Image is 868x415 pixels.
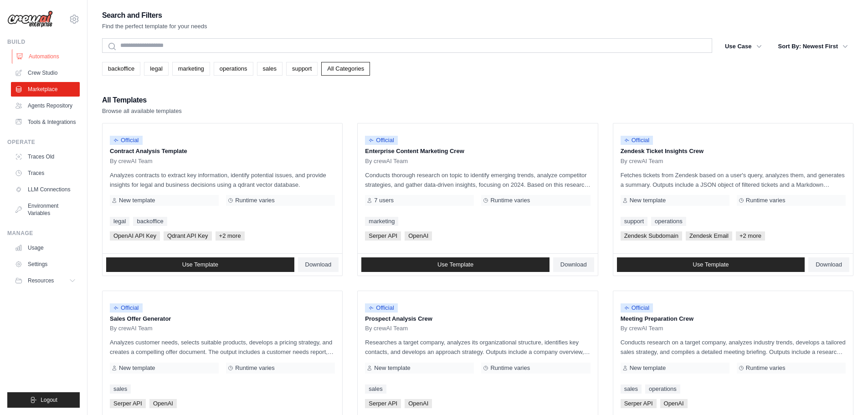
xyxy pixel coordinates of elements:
[660,399,688,408] span: OpenAI
[621,384,642,394] a: sales
[405,231,432,241] span: OpenAI
[7,10,53,28] img: Logo
[7,392,80,408] button: Logout
[286,62,318,76] a: support
[365,158,408,165] span: By crewAI Team
[182,261,218,268] span: Use Template
[686,231,732,241] span: Zendesk Email
[746,364,786,372] span: Runtime varies
[490,364,530,372] span: Runtime varies
[102,22,207,31] p: Find the perfect template for your needs
[110,136,143,145] span: Official
[12,49,81,64] a: Automations
[621,399,657,408] span: Serper API
[621,325,663,332] span: By crewAI Team
[257,62,282,76] a: sales
[164,231,212,241] span: Qdrant API Key
[365,136,398,145] span: Official
[405,399,432,408] span: OpenAI
[11,66,80,80] a: Crew Studio
[133,217,167,226] a: backoffice
[110,170,335,190] p: Analyzes contracts to extract key information, identify potential issues, and provide insights fo...
[621,136,653,145] span: Official
[110,338,335,357] p: Analyzes customer needs, selects suitable products, develops a pricing strategy, and creates a co...
[365,231,401,241] span: Serper API
[11,241,80,255] a: Usage
[41,396,57,404] span: Logout
[110,231,160,241] span: OpenAI API Key
[235,197,275,204] span: Runtime varies
[28,277,54,284] span: Resources
[693,261,729,268] span: Use Template
[560,261,587,268] span: Download
[365,170,590,190] p: Conducts thorough research on topic to identify emerging trends, analyze competitor strategies, a...
[365,384,386,394] a: sales
[621,303,653,313] span: Official
[621,147,846,156] p: Zendesk Ticket Insights Crew
[110,217,129,226] a: legal
[235,364,275,372] span: Runtime varies
[621,231,682,241] span: Zendesk Subdomain
[490,197,530,204] span: Runtime varies
[298,257,339,272] a: Download
[651,217,686,226] a: operations
[11,199,80,220] a: Environment Variables
[7,138,80,146] div: Operate
[11,182,80,197] a: LLM Connections
[11,149,80,164] a: Traces Old
[102,94,182,107] h2: All Templates
[365,338,590,357] p: Researches a target company, analyzes its organizational structure, identifies key contacts, and ...
[365,314,590,323] p: Prospect Analysis Crew
[365,325,408,332] span: By crewAI Team
[361,257,550,272] a: Use Template
[172,62,210,76] a: marketing
[110,325,153,332] span: By crewAI Team
[773,38,853,55] button: Sort By: Newest First
[365,399,401,408] span: Serper API
[119,364,155,372] span: New template
[374,364,410,372] span: New template
[808,257,849,272] a: Download
[110,147,335,156] p: Contract Analysis Template
[645,384,680,394] a: operations
[144,62,168,76] a: legal
[119,197,155,204] span: New template
[816,261,842,268] span: Download
[149,399,177,408] span: OpenAI
[102,9,207,22] h2: Search and Filters
[630,197,666,204] span: New template
[719,38,767,55] button: Use Case
[110,158,153,165] span: By crewAI Team
[11,273,80,288] button: Resources
[214,62,253,76] a: operations
[110,399,146,408] span: Serper API
[437,261,473,268] span: Use Template
[110,303,143,313] span: Official
[621,338,846,357] p: Conducts research on a target company, analyzes industry trends, develops a tailored sales strate...
[621,217,647,226] a: support
[102,62,140,76] a: backoffice
[11,257,80,272] a: Settings
[621,170,846,190] p: Fetches tickets from Zendesk based on a user's query, analyzes them, and generates a summary. Out...
[11,98,80,113] a: Agents Repository
[7,38,80,46] div: Build
[630,364,666,372] span: New template
[305,261,332,268] span: Download
[365,147,590,156] p: Enterprise Content Marketing Crew
[553,257,594,272] a: Download
[621,314,846,323] p: Meeting Preparation Crew
[106,257,294,272] a: Use Template
[746,197,786,204] span: Runtime varies
[216,231,245,241] span: +2 more
[11,115,80,129] a: Tools & Integrations
[102,107,182,116] p: Browse all available templates
[617,257,805,272] a: Use Template
[7,230,80,237] div: Manage
[11,166,80,180] a: Traces
[365,303,398,313] span: Official
[110,314,335,323] p: Sales Offer Generator
[374,197,394,204] span: 7 users
[11,82,80,97] a: Marketplace
[110,384,131,394] a: sales
[736,231,765,241] span: +2 more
